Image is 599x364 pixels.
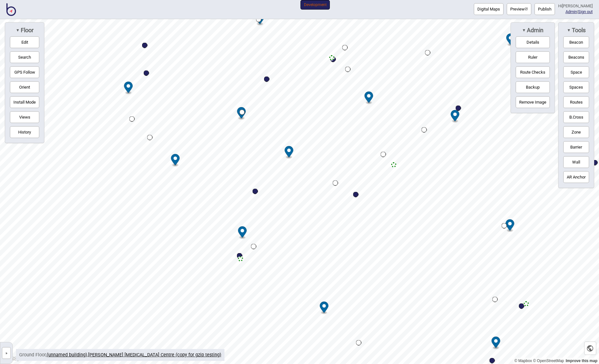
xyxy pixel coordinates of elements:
[516,51,550,63] button: Ruler
[238,226,247,239] div: Map marker
[10,96,39,108] button: Install Mode
[507,3,531,15] a: Previewpreview
[10,81,39,93] button: Orient
[592,160,598,165] div: Map marker
[10,66,39,78] button: GPS Follow
[566,359,597,363] a: Map feedback
[421,127,427,133] div: Map marker
[10,51,39,63] button: Search
[565,9,578,14] span: |
[171,154,180,167] div: Map marker
[16,28,19,33] span: ▼
[238,256,243,262] div: Map marker
[524,301,529,307] div: Map marker
[239,110,245,115] div: Map marker
[519,303,524,309] div: Map marker
[237,253,242,258] div: Map marker
[516,66,550,78] button: Route Checks
[88,352,221,358] a: [PERSON_NAME] [MEDICAL_DATA] Centre (copy for gzip testing)
[237,107,246,120] div: Map marker
[356,340,361,346] div: Map marker
[506,33,515,47] div: Map marker
[516,36,550,48] button: Details
[535,3,555,15] button: Publish
[20,27,34,34] span: Floor
[256,13,264,26] div: Map marker
[563,51,589,63] button: Beacons
[533,359,564,363] a: OpenStreetMap
[6,3,16,16] img: BindiMaps CMS
[345,67,351,72] div: Map marker
[516,96,550,108] button: Remove Image
[563,126,589,138] button: Zone
[558,3,593,9] div: Hi [PERSON_NAME]
[124,82,133,95] div: Map marker
[365,91,373,105] div: Map marker
[451,110,459,123] div: Map marker
[0,349,12,356] a: »
[329,55,335,61] div: Map marker
[571,27,586,34] span: Tools
[342,45,348,50] div: Map marker
[47,352,87,358] a: (unnamed building)
[144,70,149,76] div: Map marker
[10,126,39,138] button: History
[47,352,88,358] span: ,
[264,76,269,82] div: Map marker
[10,111,39,123] button: Views
[514,359,532,363] a: Mapbox
[525,7,528,11] img: preview
[10,36,39,48] button: Edit
[474,3,504,15] button: Digital Maps
[563,111,589,123] button: B.Cross
[563,96,589,108] button: Routes
[333,180,338,186] div: Map marker
[522,28,526,33] span: ▼
[147,135,153,140] div: Map marker
[2,347,11,359] button: »
[492,297,498,302] div: Map marker
[507,3,531,15] button: Preview
[251,244,256,249] div: Map marker
[253,189,258,194] div: Map marker
[353,192,359,197] div: Map marker
[285,146,293,159] div: Map marker
[320,302,329,315] div: Map marker
[129,116,135,122] div: Map marker
[492,337,500,350] div: Map marker
[563,141,589,153] button: Barrier
[425,50,430,55] div: Map marker
[2,355,30,362] a: Mapbox logo
[391,162,397,168] div: Map marker
[563,66,589,78] button: Space
[563,36,589,48] button: Beacon
[563,156,589,168] button: Wall
[456,106,461,111] div: Map marker
[381,152,386,157] div: Map marker
[506,219,514,232] div: Map marker
[563,171,589,183] button: AR Anchor
[567,28,571,33] span: ▼
[142,43,148,48] div: Map marker
[502,223,507,229] div: Map marker
[578,9,593,14] button: Sign out
[516,81,550,93] button: Backup
[489,358,495,363] div: Map marker
[565,9,577,14] a: Admin
[526,27,543,34] span: Admin
[256,17,262,22] div: Map marker
[563,81,589,93] button: Spaces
